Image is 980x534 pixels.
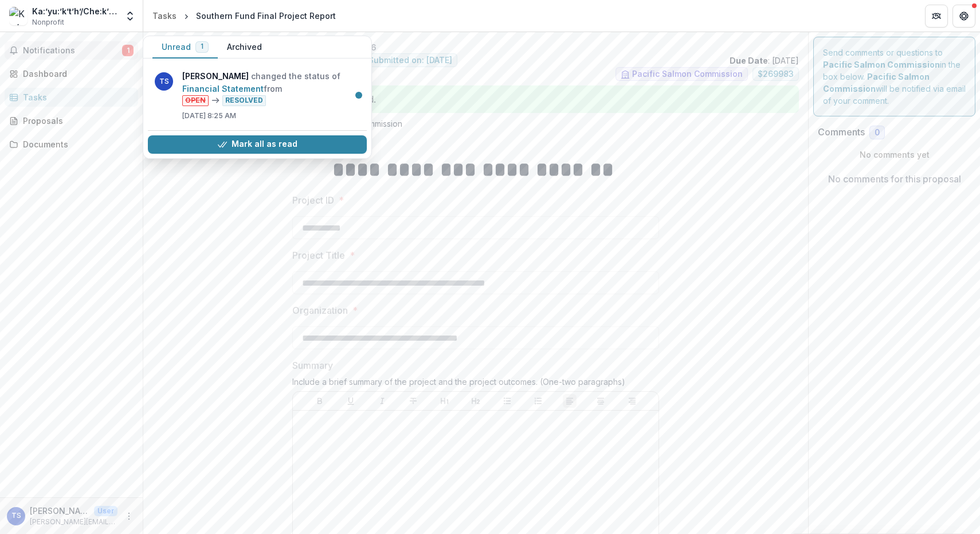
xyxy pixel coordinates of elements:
p: Project ID [292,193,334,207]
button: Bullet List [500,394,514,408]
p: [PERSON_NAME] [30,505,89,517]
button: Ordered List [531,394,545,408]
button: Underline [344,394,358,408]
p: Malksope River Aquatic Habitat Restoration in PFMA 26 [152,41,799,53]
div: Timothy Sobey [11,512,21,520]
img: Ka:’yu:’k’t’h’/Che:k’tles7et’h’ First Nations [9,7,28,25]
button: Heading 2 [469,394,483,408]
a: Tasks [148,7,181,24]
div: Task is completed! No further action needed. [152,85,799,113]
p: Project Title [292,248,345,262]
button: Strike [406,394,420,408]
p: [PERSON_NAME][EMAIL_ADDRESS][DOMAIN_NAME] [30,517,117,527]
button: Align Left [563,394,577,408]
p: : [DATE] [730,54,799,67]
span: Submitted on: [DATE] [369,56,452,65]
span: $ 269983 [758,69,794,79]
span: Pacific Salmon Commission [632,69,743,79]
span: 0 [875,128,880,138]
a: Dashboard [5,64,138,83]
div: Documents [23,138,129,150]
button: More [122,509,136,523]
h2: Comments [818,127,865,138]
button: Mark all as read [148,135,367,154]
p: changed the status of from [182,70,360,106]
div: Tasks [152,10,177,22]
button: Unread [152,36,218,59]
strong: Pacific Salmon Commission [823,72,930,93]
p: User [94,506,117,516]
button: Archived [218,36,271,59]
div: Send comments or questions to in the box below. will be notified via email of your comment. [813,37,975,116]
nav: breadcrumb [148,7,340,24]
div: Southern Fund Final Project Report [196,10,336,22]
button: Open entity switcher [122,5,138,28]
a: Proposals [5,111,138,130]
span: 1 [122,45,134,56]
p: : [PERSON_NAME] from Pacific Salmon Commission [162,118,790,130]
a: Documents [5,135,138,154]
span: 1 [201,42,203,50]
button: Get Help [952,5,975,28]
p: No comments yet [818,149,971,161]
span: Nonprofit [32,17,64,28]
span: Notifications [23,46,122,56]
div: Proposals [23,115,129,127]
p: Summary [292,358,333,372]
p: No comments for this proposal [828,172,961,186]
button: Notifications1 [5,41,138,60]
button: Italicize [375,394,389,408]
button: Bold [313,394,327,408]
button: Heading 1 [438,394,452,408]
div: Tasks [23,91,129,103]
div: Ka:’yu:’k’t’h’/Che:k’tles7et’h’ First Nations [32,5,117,17]
button: Align Right [625,394,639,408]
button: Partners [925,5,948,28]
a: Tasks [5,88,138,107]
strong: Due Date [730,56,768,65]
strong: Pacific Salmon Commission [823,60,940,69]
div: Include a brief summary of the project and the project outcomes. (One-two paragraphs) [292,377,659,391]
a: Financial Statement [182,84,264,93]
div: Dashboard [23,68,129,80]
p: Organization [292,303,348,317]
button: Align Center [594,394,607,408]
